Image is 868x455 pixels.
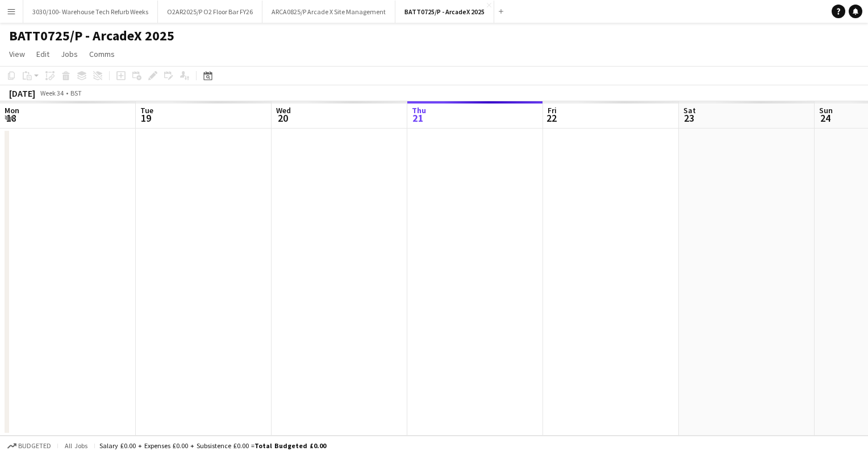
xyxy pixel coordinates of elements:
[5,105,19,115] span: Mon
[546,111,557,125] span: 22
[23,1,158,23] button: 3030/100- Warehouse Tech Refurb Weeks
[140,105,153,115] span: Tue
[89,49,115,59] span: Comms
[70,89,82,97] div: BST
[682,111,696,125] span: 23
[395,1,494,23] button: BATT0725/P - ArcadeX 2025
[819,105,833,115] span: Sun
[85,47,119,61] a: Comms
[139,111,153,125] span: 19
[9,27,174,44] h1: BATT0725/P - ArcadeX 2025
[683,105,696,115] span: Sat
[6,440,53,452] button: Budgeted
[32,47,54,61] a: Edit
[412,105,426,115] span: Thu
[9,88,35,99] div: [DATE]
[61,49,78,59] span: Jobs
[36,49,49,59] span: Edit
[5,47,30,61] a: View
[817,111,833,125] span: 24
[548,105,557,115] span: Fri
[410,111,426,125] span: 21
[56,47,82,61] a: Jobs
[9,49,25,59] span: View
[62,441,90,450] span: All jobs
[158,1,262,23] button: O2AR2025/P O2 Floor Bar FY26
[37,89,66,97] span: Week 34
[254,441,326,450] span: Total Budgeted £0.00
[274,111,291,125] span: 20
[276,105,291,115] span: Wed
[3,111,19,125] span: 18
[18,442,51,450] span: Budgeted
[262,1,395,23] button: ARCA0825/P Arcade X Site Management
[99,441,326,450] div: Salary £0.00 + Expenses £0.00 + Subsistence £0.00 =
